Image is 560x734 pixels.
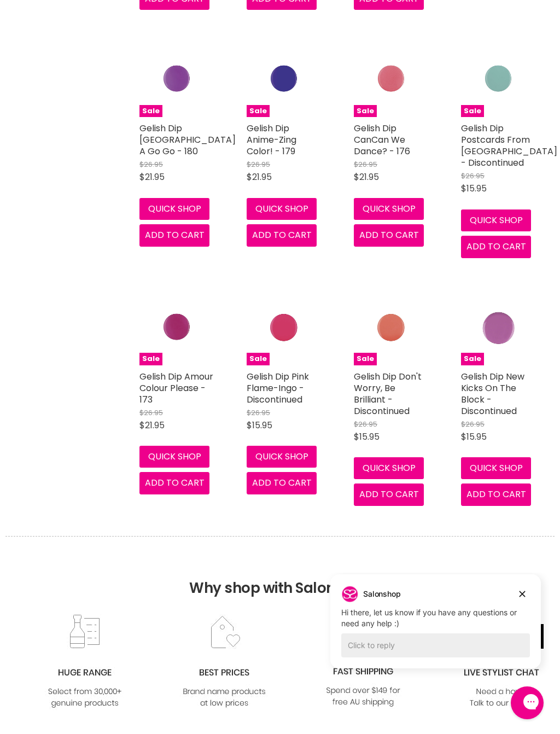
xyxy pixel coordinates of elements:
button: Add to cart [354,224,424,246]
a: Gelish Dip Tokyo A Go Go - 180Sale [139,43,214,117]
button: Quick shop [139,198,209,220]
span: Sale [139,353,162,365]
span: Add to cart [466,240,526,253]
span: Sale [354,353,377,365]
span: Add to cart [252,229,312,241]
a: Gelish Dip New Kicks On The Block - DiscontinuedSale [461,291,535,365]
button: Quick shop [461,457,531,479]
span: Sale [139,105,162,118]
span: Sale [461,353,484,365]
iframe: Gorgias live chat messenger [505,683,549,723]
img: Gelish Dip Postcards From Paris - Discontinued [474,43,523,117]
a: Gelish Dip Don't Worry, Be Brilliant - DiscontinuedSale [354,291,428,365]
a: Gelish Dip Don't Worry, Be Brilliant - Discontinued [354,370,422,417]
a: Gelish Dip CanCan We Dance? - 176Sale [354,43,428,117]
a: Gelish Dip Anime-Zing Color! - 179Sale [247,43,321,117]
span: $26.95 [247,159,270,170]
span: Add to cart [252,476,312,489]
span: $26.95 [139,407,163,418]
span: $15.95 [354,430,380,443]
img: Gelish Dip Anime-Zing Color! - 179 [259,43,308,117]
img: range2_8cf790d4-220e-469f-917d-a18fed3854b6.jpg [40,614,129,710]
a: Gelish Dip Pink Flame-Ingo - DiscontinuedSale [247,291,321,365]
a: Gelish Dip Anime-Zing Color! - 179 [247,122,296,158]
h2: Why shop with Salonshop [5,536,555,613]
span: $26.95 [354,419,377,429]
img: Gelish Dip Pink Flame-Ingo - Discontinued [259,291,308,365]
img: Gelish Dip Don't Worry, Be Brilliant - Discontinued [366,291,416,365]
span: $21.95 [247,171,272,183]
button: Add to cart [139,472,209,494]
img: Gelish Dip CanCan We Dance? - 176 [366,43,416,117]
a: Gelish Dip New Kicks On The Block - Discontinued [461,370,524,417]
button: Add to cart [354,483,424,505]
a: Gelish Dip Pink Flame-Ingo - Discontinued [247,370,309,406]
button: Add to cart [461,236,531,258]
button: Quick shop [247,446,317,468]
span: Add to cart [145,476,205,489]
a: Gelish Dip Postcards From Paris - DiscontinuedSale [461,43,535,117]
button: Quick shop [461,209,531,231]
span: $15.95 [461,182,487,195]
span: $15.95 [461,430,487,443]
button: Add to cart [461,483,531,505]
button: Quick shop [354,457,424,479]
button: Add to cart [247,224,317,246]
span: Sale [247,353,270,365]
span: Sale [461,105,484,118]
a: Gelish Dip Postcards From [GEOGRAPHIC_DATA] - Discontinued [461,122,557,169]
iframe: Gorgias live chat campaigns [322,573,549,685]
a: Gelish Dip [GEOGRAPHIC_DATA] A Go Go - 180 [139,122,236,158]
span: $26.95 [461,419,485,429]
a: Gelish Dip CanCan We Dance? - 176 [354,122,410,158]
span: Add to cart [145,229,205,241]
span: $26.95 [461,171,485,181]
span: $26.95 [139,159,163,170]
img: fast.jpg [319,613,407,709]
span: $21.95 [139,171,165,183]
img: Gelish Dip Tokyo A Go Go - 180 [152,43,201,117]
button: Add to cart [139,224,209,246]
span: Add to cart [466,488,526,500]
span: Sale [354,105,377,118]
a: Gelish Dip Amour Colour Please - 173Sale [139,291,214,365]
a: Gelish Dip Amour Colour Please - 173 [139,370,213,406]
span: $21.95 [354,171,379,183]
button: Quick shop [354,198,424,220]
span: Add to cart [359,488,419,500]
img: Gelish Dip New Kicks On The Block - Discontinued [474,291,523,365]
button: Quick shop [139,446,209,468]
span: $26.95 [354,159,377,170]
span: Add to cart [359,229,419,241]
img: prices.jpg [180,614,269,710]
span: $15.95 [247,419,272,432]
img: Gelish Dip Amour Colour Please - 173 [152,291,201,365]
button: Add to cart [247,472,317,494]
button: Quick shop [247,198,317,220]
span: Sale [247,105,270,118]
span: $21.95 [139,419,165,432]
span: $26.95 [247,407,270,418]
